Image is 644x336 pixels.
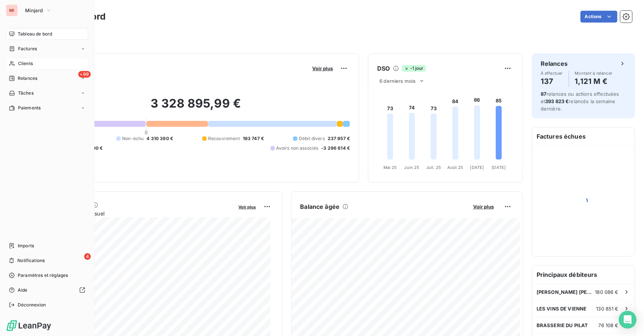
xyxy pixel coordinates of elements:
[6,284,88,296] a: Aide
[18,105,41,111] span: Paiements
[492,165,506,170] tspan: [DATE]
[581,11,617,23] button: Actions
[243,135,264,142] span: 193 747 €
[404,165,420,170] tspan: Juin 25
[18,272,68,279] span: Paramètres et réglages
[473,204,494,210] span: Voir plus
[470,165,484,170] tspan: [DATE]
[276,145,318,152] span: Avoirs non associés
[300,202,340,211] h6: Balance âgée
[426,165,441,170] tspan: Juil. 25
[537,289,595,295] span: [PERSON_NAME] [PERSON_NAME]
[145,129,148,135] span: 0
[6,4,18,16] div: MI
[18,287,28,293] span: Aide
[312,65,333,71] span: Voir plus
[18,31,52,37] span: Tableau de bord
[42,96,350,118] h2: 3 328 895,99 €
[575,71,613,75] span: Montant à relancer
[18,242,34,249] span: Imports
[471,203,496,210] button: Voir plus
[18,45,37,52] span: Factures
[599,322,619,328] span: 76 108 €
[541,71,563,75] span: À effectuer
[402,65,426,72] span: -1 jour
[447,165,464,170] tspan: Août 25
[299,135,325,142] span: Débit divers
[541,75,563,87] h4: 137
[383,165,397,170] tspan: Mai 25
[537,306,587,312] span: LES VINS DE VIENNE
[239,204,256,210] span: Voir plus
[532,266,635,284] h6: Principaux débiteurs
[237,203,258,210] button: Voir plus
[78,71,91,78] span: +99
[18,90,34,96] span: Tâches
[310,65,335,72] button: Voir plus
[122,135,144,142] span: Non-échu
[619,311,637,329] div: Open Intercom Messenger
[541,59,568,68] h6: Relances
[42,210,234,217] span: Chiffre d'affaires mensuel
[537,322,588,328] span: BRASSERIE DU PILAT
[84,253,91,260] span: 4
[532,128,635,145] h6: Factures échues
[25,7,43,13] span: Minjard
[321,145,350,152] span: -3 296 614 €
[379,78,416,84] span: 6 derniers mois
[545,98,569,104] span: 393 823 €
[595,289,619,295] span: 180 086 €
[541,91,619,112] span: relances ou actions effectuées et relancés la semaine dernière.
[208,135,240,142] span: Recouvrement
[147,135,173,142] span: 4 310 390 €
[328,135,350,142] span: 237 957 €
[18,302,46,308] span: Déconnexion
[18,75,37,82] span: Relances
[6,320,52,332] img: Logo LeanPay
[541,91,547,97] span: 87
[17,257,45,264] span: Notifications
[575,75,613,87] h4: 1,121 M €
[377,64,390,73] h6: DSO
[596,306,619,312] span: 130 851 €
[18,60,33,67] span: Clients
